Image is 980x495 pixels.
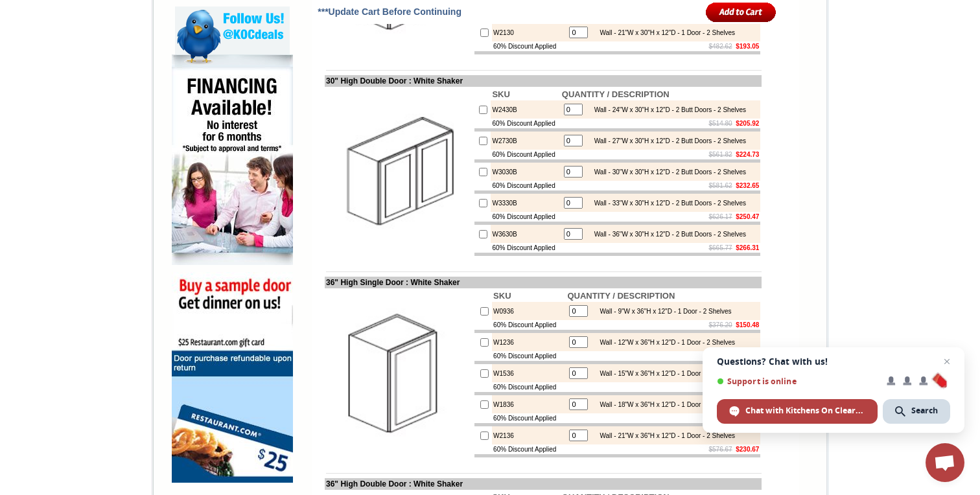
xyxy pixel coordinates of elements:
s: $482.62 [709,43,732,50]
img: spacer.gif [220,36,222,37]
img: 30'' High Double Door [326,99,472,245]
b: SKU [492,89,509,99]
div: Wall - 21"W x 36"H x 12"D - 1 Door - 2 Shelves [593,432,735,439]
div: Chat with Kitchens On Clearance [717,399,878,424]
td: 36" High Single Door : White Shaker [325,277,762,288]
div: Wall - 21"W x 30"H x 12"D - 1 Door - 2 Shelves [593,29,735,36]
span: Chat with Kitchens On Clearance [745,405,865,417]
td: 60% Discount Applied [491,243,560,253]
td: Alabaster Shaker [35,59,68,72]
td: 60% Discount Applied [492,41,566,51]
td: [PERSON_NAME] Yellow Walnut [70,59,110,73]
td: W2130 [492,23,566,41]
b: $230.67 [736,446,759,453]
td: W2730B [491,132,560,150]
td: W1836 [492,395,566,413]
td: 60% Discount Applied [492,351,566,361]
img: spacer.gif [185,36,187,37]
td: W2430B [491,100,560,119]
div: Wall - 33"W x 30"H x 12"D - 2 Butt Doors - 2 Shelves [588,200,746,207]
td: 60% Discount Applied [491,150,560,159]
b: $224.73 [736,151,759,158]
td: W1236 [492,333,566,351]
s: $561.82 [709,151,732,158]
div: Search [883,399,950,424]
b: $232.65 [736,182,759,189]
img: spacer.gif [68,36,70,37]
div: Wall - 27"W x 30"H x 12"D - 2 Butt Doors - 2 Shelves [588,137,746,144]
div: Wall - 12"W x 36"H x 12"D - 1 Door - 2 Shelves [593,339,735,346]
td: 36" High Double Door : White Shaker [325,478,762,490]
td: W0936 [492,302,566,320]
div: Wall - 9"W x 36"H x 12"D - 1 Door - 2 Shelves [593,308,731,315]
a: Price Sheet View in PDF Format [15,2,105,13]
img: 36'' High Single Door [326,301,472,446]
b: $250.47 [736,213,759,220]
b: $193.05 [736,43,759,50]
td: 60% Discount Applied [492,413,566,423]
td: 60% Discount Applied [492,320,566,330]
td: W3630B [491,225,560,243]
span: ***Update Cart Before Continuing [318,6,461,17]
b: $150.48 [736,321,759,328]
td: 60% Discount Applied [492,444,566,454]
s: $581.62 [709,182,732,189]
td: W2136 [492,426,566,444]
span: Search [911,405,938,417]
td: Baycreek Gray [152,59,185,72]
td: 60% Discount Applied [491,119,560,128]
span: Questions? Chat with us! [717,356,950,367]
td: W3330B [491,194,560,212]
div: Wall - 24"W x 30"H x 12"D - 2 Butt Doors - 2 Shelves [588,106,746,113]
span: Close chat [939,354,955,369]
b: SKU [493,291,511,301]
td: 30" High Double Door : White Shaker [325,75,762,87]
img: pdf.png [2,3,12,14]
td: W1536 [492,364,566,382]
input: Add to Cart [706,1,776,23]
b: $266.31 [736,244,759,251]
span: Support is online [717,376,878,386]
b: Price Sheet View in PDF Format [15,5,105,12]
td: 60% Discount Applied [492,382,566,392]
div: Wall - 18"W x 36"H x 12"D - 1 Door - 2 Shelves [593,401,735,408]
s: $514.80 [709,120,732,127]
s: $665.77 [709,244,732,251]
div: Wall - 36"W x 30"H x 12"D - 2 Butt Doors - 2 Shelves [588,231,746,238]
img: spacer.gif [150,36,152,37]
img: spacer.gif [33,36,35,37]
img: spacer.gif [110,36,111,37]
div: Wall - 15"W x 36"H x 12"D - 1 Door - 2 Shelves [593,370,735,377]
b: QUANTITY / DESCRIPTION [562,89,670,99]
s: $626.17 [709,213,732,220]
s: $376.20 [709,321,732,328]
div: Open chat [926,443,964,482]
b: QUANTITY / DESCRIPTION [567,291,675,301]
td: Bellmonte Maple [222,59,255,72]
td: W3030B [491,163,560,181]
b: $205.92 [736,120,759,127]
s: $576.67 [709,446,732,453]
td: Beachwood Oak Shaker [187,59,220,73]
td: 60% Discount Applied [491,181,560,190]
td: [PERSON_NAME] White Shaker [111,59,151,73]
td: 60% Discount Applied [491,212,560,222]
div: Wall - 30"W x 30"H x 12"D - 2 Butt Doors - 2 Shelves [588,168,746,176]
